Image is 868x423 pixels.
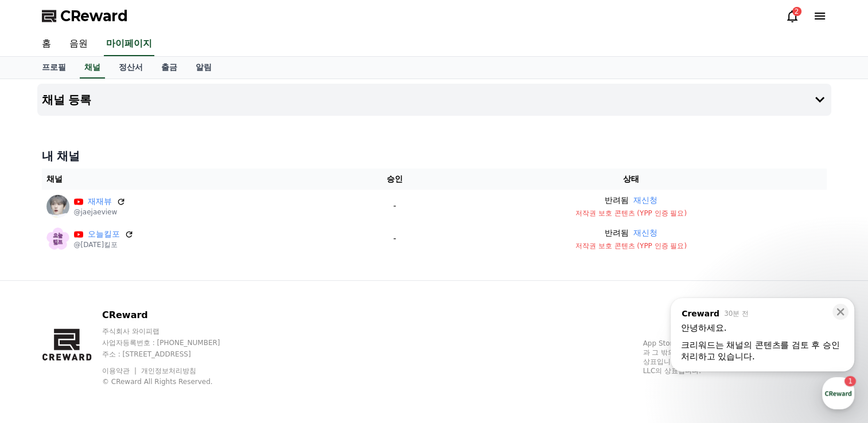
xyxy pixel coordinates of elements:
[60,7,128,25] span: CReward
[148,328,220,357] a: 설정
[33,57,75,79] a: 프로필
[102,338,242,347] p: 사업자등록번호 : [PHONE_NUMBER]
[76,328,148,357] a: 1대화
[102,367,138,375] a: 이용약관
[152,57,186,79] a: 출금
[60,32,97,56] a: 음원
[102,377,242,386] p: © CReward All Rights Reserved.
[186,57,221,79] a: 알림
[792,7,801,16] div: 2
[102,308,242,322] p: CReward
[74,240,134,249] p: @[DATE]킬포
[88,195,112,207] a: 재재뷰
[46,195,69,218] img: 재재뷰
[33,32,60,56] a: 홈
[359,200,431,212] p: -
[46,228,69,250] img: 오늘킬포
[74,207,126,217] p: @jaejaeview
[36,345,43,354] span: 홈
[104,32,154,56] a: 마이페이지
[42,93,92,106] h4: 채널 등록
[785,9,799,23] a: 2
[110,57,152,79] a: 정산서
[88,228,120,240] a: 오늘킬포
[42,148,827,164] h4: 내 채널
[3,328,76,357] a: 홈
[141,367,196,375] a: 개인정보처리방침
[605,227,629,239] p: 반려됨
[37,84,831,116] button: 채널 등록
[440,241,822,250] p: 저작권 보호 콘텐츠 (YPP 인증 필요)
[102,350,242,359] p: 주소 : [STREET_ADDRESS]
[42,7,128,25] a: CReward
[116,327,120,336] span: 1
[359,233,431,245] p: -
[102,327,242,336] p: 주식회사 와이피랩
[354,169,436,190] th: 승인
[440,209,822,218] p: 저작권 보호 콘텐츠 (YPP 인증 필요)
[643,339,827,375] p: App Store, iCloud, iCloud Drive 및 iTunes Store는 미국과 그 밖의 나라 및 지역에서 등록된 Apple Inc.의 서비스 상표입니다. Goo...
[435,169,826,190] th: 상태
[42,169,354,190] th: 채널
[605,194,629,206] p: 반려됨
[633,227,657,239] button: 재신청
[177,345,191,354] span: 설정
[80,57,105,79] a: 채널
[105,346,119,355] span: 대화
[633,194,657,206] button: 재신청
